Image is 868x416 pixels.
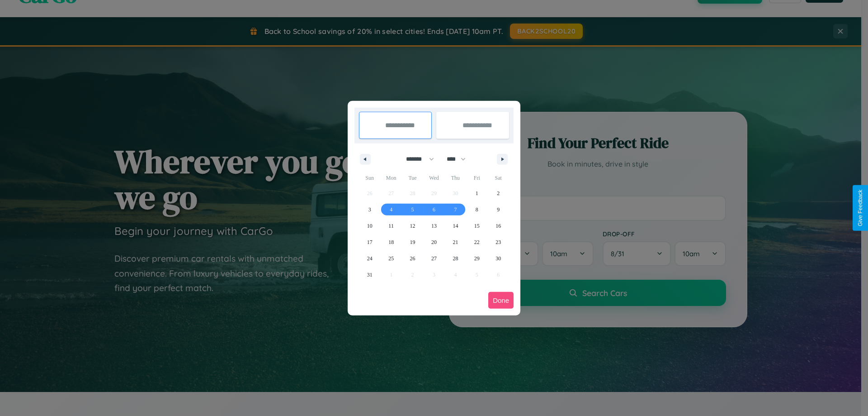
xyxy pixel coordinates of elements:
[423,250,444,267] button: 27
[466,201,487,218] button: 8
[466,234,487,250] button: 22
[367,267,373,283] span: 31
[402,250,423,267] button: 26
[488,185,509,201] button: 2
[380,234,401,250] button: 18
[474,250,480,267] span: 29
[488,250,509,267] button: 30
[476,185,478,201] span: 1
[380,201,401,218] button: 4
[488,171,509,185] span: Sat
[423,171,444,185] span: Wed
[453,250,458,267] span: 28
[495,234,501,250] span: 23
[474,218,480,234] span: 15
[466,250,487,267] button: 29
[380,171,401,185] span: Mon
[410,250,415,267] span: 26
[488,201,509,218] button: 9
[359,267,380,283] button: 31
[388,250,394,267] span: 25
[497,185,500,201] span: 2
[359,171,380,185] span: Sun
[466,171,487,185] span: Fri
[367,234,373,250] span: 17
[445,234,466,250] button: 21
[359,218,380,234] button: 10
[359,250,380,267] button: 24
[488,234,509,250] button: 23
[380,250,401,267] button: 25
[388,234,394,250] span: 18
[367,250,373,267] span: 24
[390,201,392,218] span: 4
[359,201,380,218] button: 3
[497,201,500,218] span: 9
[411,201,414,218] span: 5
[368,201,371,218] span: 3
[431,234,437,250] span: 20
[488,292,514,309] button: Done
[423,234,444,250] button: 20
[402,171,423,185] span: Tue
[857,190,863,226] div: Give Feedback
[453,234,458,250] span: 21
[359,234,380,250] button: 17
[410,218,415,234] span: 12
[423,218,444,234] button: 13
[380,218,401,234] button: 11
[402,201,423,218] button: 5
[495,218,501,234] span: 16
[476,201,478,218] span: 8
[367,218,373,234] span: 10
[402,234,423,250] button: 19
[453,218,458,234] span: 14
[388,218,394,234] span: 11
[402,218,423,234] button: 12
[474,234,480,250] span: 22
[431,218,437,234] span: 13
[454,201,457,218] span: 7
[433,201,435,218] span: 6
[423,201,444,218] button: 6
[466,185,487,201] button: 1
[445,201,466,218] button: 7
[445,171,466,185] span: Thu
[466,218,487,234] button: 15
[488,218,509,234] button: 16
[495,250,501,267] span: 30
[445,218,466,234] button: 14
[410,234,415,250] span: 19
[445,250,466,267] button: 28
[431,250,437,267] span: 27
